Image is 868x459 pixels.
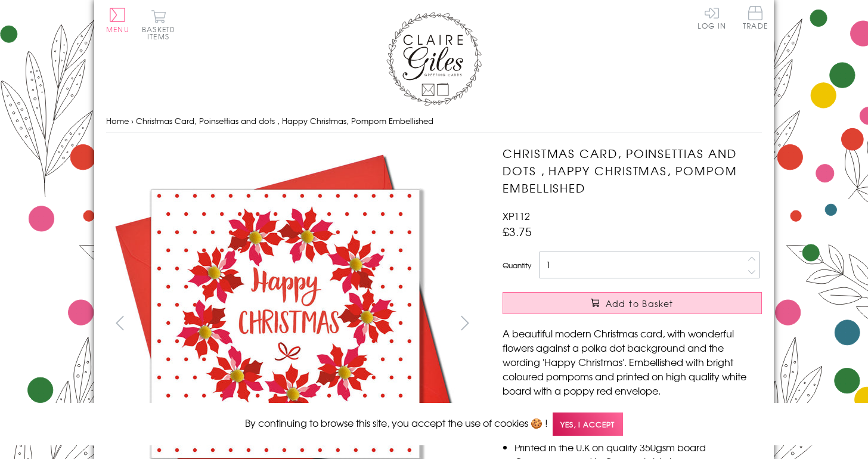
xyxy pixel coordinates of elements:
[142,10,175,40] button: Basket0 items
[386,12,482,106] img: Claire Giles Greetings Cards
[136,115,433,126] span: Christmas Card, Poinsettias and dots , Happy Christmas, Pompom Embellished
[147,24,175,42] span: 0 items
[503,292,762,314] button: Add to Basket
[503,145,762,196] h1: Christmas Card, Poinsettias and dots , Happy Christmas, Pompom Embellished
[452,309,479,336] button: next
[131,115,134,126] span: ›
[503,209,530,223] span: XP112
[503,260,531,271] label: Quantity
[106,309,133,336] button: prev
[514,440,762,454] li: Printed in the U.K on quality 350gsm board
[106,8,129,33] button: Menu
[503,326,762,398] p: A beautiful modern Christmas card, with wonderful flowers against a polka dot background and the ...
[106,24,129,35] span: Menu
[743,6,768,29] span: Trade
[743,6,768,32] a: Trade
[606,297,674,309] span: Add to Basket
[106,109,762,134] nav: breadcrumbs
[697,6,726,29] a: Log In
[503,223,532,240] span: £3.75
[553,413,623,436] span: Yes, I accept
[106,115,129,126] a: Home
